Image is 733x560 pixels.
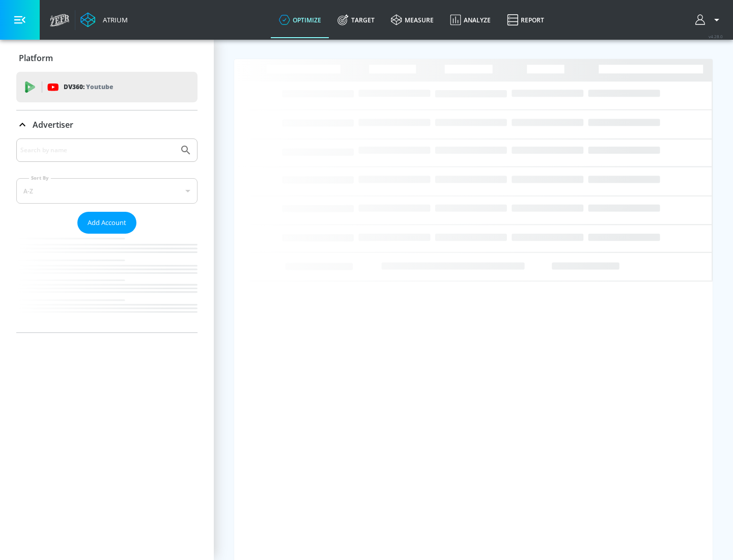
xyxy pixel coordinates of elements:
a: Atrium [80,12,128,27]
p: Advertiser [33,119,73,130]
a: measure [383,2,442,38]
input: Search by name [20,144,175,157]
p: DV360: [64,81,113,93]
button: Add Account [77,212,136,234]
p: Youtube [86,81,113,92]
a: optimize [271,2,329,38]
nav: list of Advertiser [16,234,198,332]
div: Advertiser [16,138,198,332]
div: Advertiser [16,110,198,139]
span: v 4.28.0 [709,34,723,39]
a: Report [499,2,552,38]
label: Sort By [29,175,51,181]
a: Analyze [442,2,499,38]
div: DV360: Youtube [16,72,198,102]
a: Target [329,2,383,38]
div: Platform [16,44,198,72]
p: Platform [19,52,53,64]
div: Atrium [99,15,128,24]
span: Add Account [88,217,126,229]
div: A-Z [16,178,198,204]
